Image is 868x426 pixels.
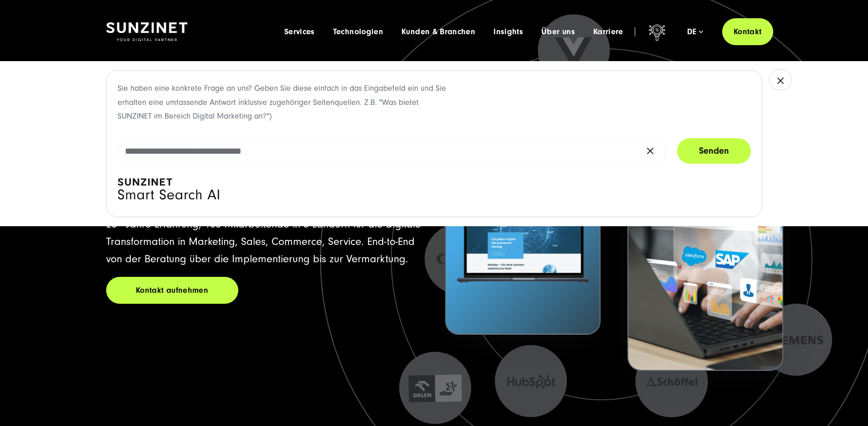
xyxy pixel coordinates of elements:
img: Letztes Projekt von Niedax. Ein Laptop auf dem die Niedax Website geöffnet ist, auf blauem Hinter... [446,145,600,334]
a: Kontakt [722,18,773,45]
img: BOSCH - Kundeprojekt - Digital Transformation Agentur SUNZINET [628,181,782,370]
a: Karriere [593,27,623,36]
button: Bosch Digital:Effiziente Prozesse für höhere Umsätze BOSCH - Kundeprojekt - Digital Transformatio... [627,128,783,371]
a: Kontakt aufnehmen [106,277,238,304]
a: Services [284,27,315,36]
a: Über uns [541,27,575,36]
img: SUNZINET Full Service Digital Agentur [106,22,187,42]
a: Insights [493,27,523,36]
button: Senden [677,138,751,164]
p: 25+ Jahre Erfahrung, 160 Mitarbeitende in 3 Ländern für die Digitale Transformation in Marketing,... [106,216,423,268]
a: Kunden & Branchen [401,27,475,36]
a: Technologien [333,27,383,36]
p: Sie haben eine konkrete Frage an uns? Geben Sie diese einfach in das Eingabefeld ein und Sie erha... [118,82,448,124]
div: de [687,27,703,36]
